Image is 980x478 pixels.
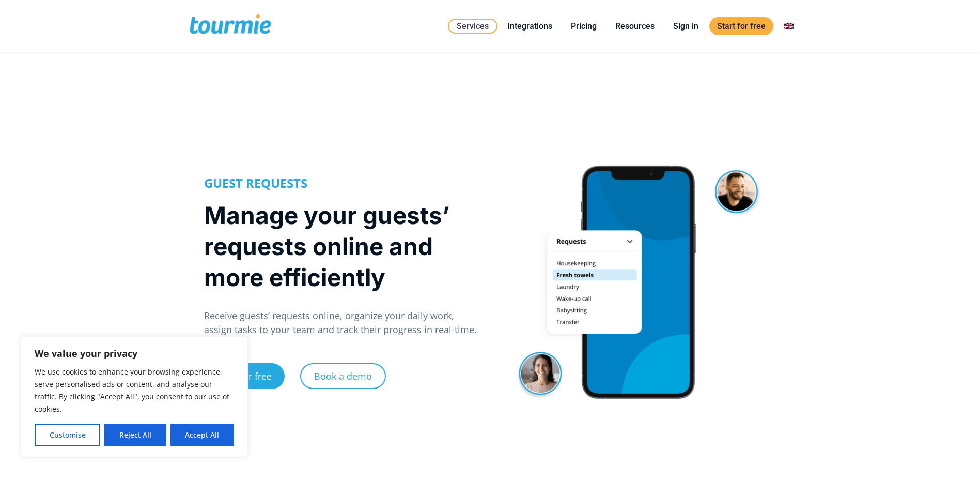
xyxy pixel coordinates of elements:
button: Customise [35,424,100,446]
a: Sign in [665,20,706,33]
p: We use cookies to enhance your browsing experience, serve personalised ads or content, and analys... [35,366,234,415]
a: Pricing [563,20,604,33]
button: Reject All [104,424,166,446]
a: Services [448,19,497,34]
a: Start for free [709,17,773,35]
p: We value your privacy [35,347,234,360]
h1: Manage your guests’ requests online and more efficiently [204,200,479,293]
a: Book a demo [300,363,386,389]
p: Receive guests’ requests online, organize your daily work, assign tasks to your team and track th... [204,309,479,337]
a: Integrations [500,20,560,33]
a: Resources [608,20,662,33]
strong: GUEST REQUESTS [204,174,307,191]
button: Accept All [170,424,234,446]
